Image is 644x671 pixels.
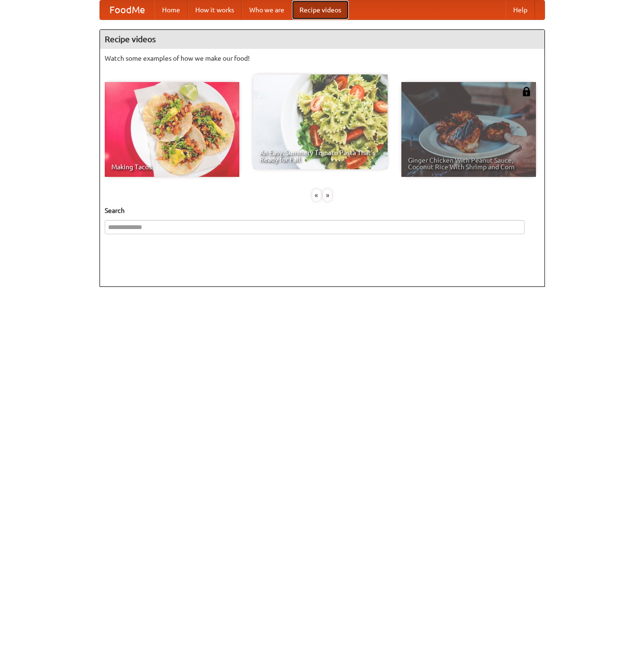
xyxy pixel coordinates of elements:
a: An Easy, Summery Tomato Pasta That's Ready for Fall [253,74,388,169]
a: How it works [188,0,242,19]
p: Watch some examples of how we make our food! [105,54,540,63]
img: 483408.png [522,87,531,96]
a: Recipe videos [292,0,349,19]
span: Making Tacos [111,164,233,170]
div: « [312,189,321,201]
span: An Easy, Summery Tomato Pasta That's Ready for Fall [260,149,381,163]
a: Home [154,0,188,19]
div: » [323,189,332,201]
a: Who we are [242,0,292,19]
h5: Search [105,206,540,215]
a: Making Tacos [105,82,239,177]
a: FoodMe [100,0,154,19]
a: Help [506,0,535,19]
h4: Recipe videos [100,30,544,49]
